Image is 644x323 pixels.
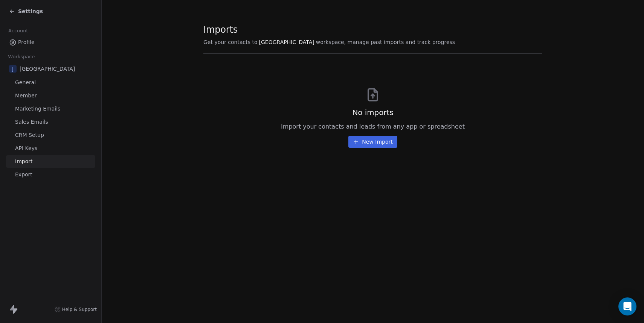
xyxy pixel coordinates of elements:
[618,297,636,315] div: Open Intercom Messenger
[352,107,393,118] span: No imports
[15,79,36,86] span: General
[62,306,97,312] span: Help & Support
[15,144,37,152] span: API Keys
[316,38,455,46] span: workspace, manage past imports and track progress
[15,131,44,139] span: CRM Setup
[18,8,43,15] span: Settings
[203,38,258,46] span: Get your contacts to
[5,51,38,62] span: Workspace
[5,25,31,36] span: Account
[6,103,95,115] a: Marketing Emails
[281,122,465,131] span: Import your contacts and leads from any app or spreadsheet
[15,92,37,100] span: Member
[15,158,32,165] span: Import
[6,89,95,102] a: Member
[20,65,75,73] span: [GEOGRAPHIC_DATA]
[6,116,95,128] a: Sales Emails
[55,306,97,312] a: Help & Support
[259,38,314,46] span: [GEOGRAPHIC_DATA]
[6,76,95,89] a: General
[9,65,17,73] span: J
[15,171,32,179] span: Export
[203,24,455,35] span: Imports
[15,118,48,126] span: Sales Emails
[15,105,60,113] span: Marketing Emails
[18,38,35,46] span: Profile
[9,8,43,15] a: Settings
[348,136,397,148] button: New Import
[6,36,95,49] a: Profile
[6,129,95,141] a: CRM Setup
[6,142,95,155] a: API Keys
[6,168,95,181] a: Export
[6,155,95,168] a: Import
